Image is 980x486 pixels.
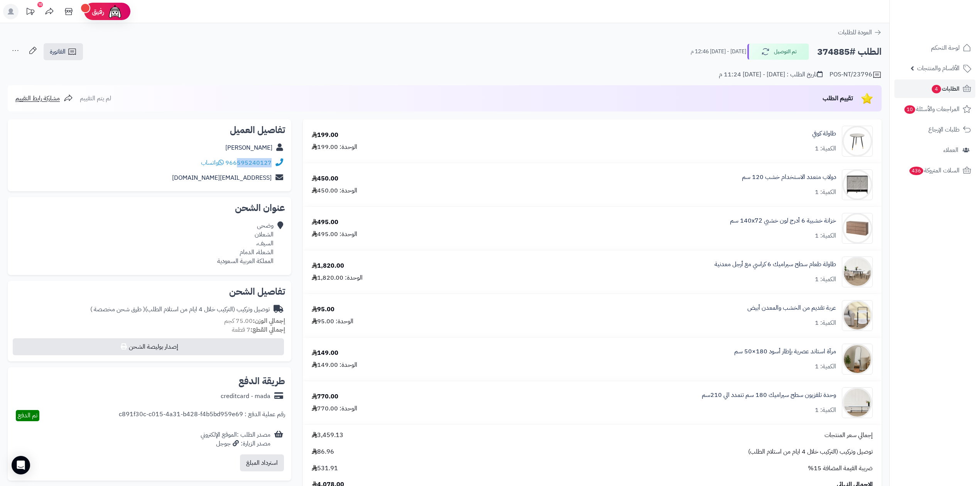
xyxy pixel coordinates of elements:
[312,273,363,282] div: الوحدة: 1,820.00
[815,188,836,197] div: الكمية: 1
[928,13,973,29] img: logo-2.png
[312,186,357,195] div: الوحدة: 450.00
[702,391,836,400] a: وحدة تلفزيون سطح سيراميك 180 سم تتمدد الي 210سم
[250,325,285,334] strong: إجمالي القطع:
[232,325,285,334] small: 7 قطعة
[894,39,975,57] a: لوحة التحكم
[312,404,357,413] div: الوحدة: 770.00
[894,79,975,98] a: الطلبات4
[825,431,873,440] span: إجمالي سعر المنتجات
[224,316,285,326] small: 75.00 كجم
[931,42,960,53] span: لوحة التحكم
[44,43,83,60] a: الفاتورة
[14,287,285,296] h2: تفاصيل الشحن
[201,430,270,448] div: مصدر الطلب :الموقع الإلكتروني
[747,304,836,312] a: عربة تقديم من الخشب والمعدن أبيض
[894,161,975,180] a: السلات المتروكة436
[742,173,836,182] a: دولاب متعدد الاستخدام خشب 120 سم
[107,4,123,19] img: ai-face.png
[815,406,836,415] div: الكمية: 1
[842,126,872,157] img: 1683201823-110104010058-90x90.png
[838,28,872,37] span: العودة للطلبات
[225,143,272,152] a: [PERSON_NAME]
[253,316,285,326] strong: إجمالي الوزن:
[917,63,960,74] span: الأقسام والمنتجات
[312,174,338,183] div: 450.00
[931,84,941,94] span: 4
[312,392,338,401] div: 770.00
[815,231,836,240] div: الكمية: 1
[894,100,975,118] a: المراجعات والأسئلة10
[928,124,960,135] span: طلبات الإرجاع
[201,439,270,448] div: مصدر الزيارة: جوجل
[18,411,37,420] span: تم الدفع
[312,447,334,456] span: 86.96
[90,305,270,314] div: توصيل وتركيب (التركيب خلال 4 ايام من استلام الطلب)
[904,104,960,115] span: المراجعات والأسئلة
[312,230,357,239] div: الوحدة: 495.00
[80,94,111,103] span: لم يتم التقييم
[815,144,836,153] div: الكمية: 1
[931,83,960,94] span: الطلبات
[119,410,285,421] div: رقم عملية الدفع : c891f30c-c015-4a31-b428-f4b5bd959e69
[815,362,836,371] div: الكمية: 1
[13,338,284,355] button: إصدار بوليصة الشحن
[90,305,145,314] span: ( طرق شحن مخصصة )
[748,447,873,456] span: توصيل وتركيب (التركيب خلال 4 ايام من استلام الطلب)
[808,464,873,473] span: ضريبة القيمة المضافة 15%
[842,256,872,287] img: 1751805926-1-90x90.jpg
[817,44,882,60] h2: الطلب #374885
[312,262,344,270] div: 1,820.00
[92,7,104,16] span: رفيق
[50,47,66,56] span: الفاتورة
[312,464,338,473] span: 531.91
[830,70,882,79] div: POS-NT/23796
[15,94,60,103] span: مشاركة رابط التقييم
[823,94,853,103] span: تقييم الطلب
[225,158,272,167] a: 966595240127
[815,319,836,327] div: الكمية: 1
[812,129,836,138] a: طاولة كوفي
[715,260,836,269] a: طاولة طعام سطح سيراميك 6 كراسي مع أرجل معدنية
[312,143,357,152] div: الوحدة: 199.00
[14,125,285,135] h2: تفاصيل العميل
[201,158,224,167] a: واتساب
[904,105,916,114] span: 10
[815,275,836,284] div: الكمية: 1
[312,218,338,227] div: 495.00
[894,141,975,159] a: العملاء
[734,347,836,356] a: مرآة استاند عصرية بإطار أسود 180×50 سم
[730,216,836,225] a: خزانة خشبية 6 أدرج لون خشبي 140x72 سم
[943,145,958,155] span: العملاء
[14,203,285,213] h2: عنوان الشحن
[172,173,272,182] a: [EMAIL_ADDRESS][DOMAIN_NAME]
[909,166,924,175] span: 436
[312,349,338,358] div: 149.00
[312,361,357,370] div: الوحدة: 149.00
[12,456,30,474] div: Open Intercom Messenger
[842,169,872,200] img: 1696347178-1-90x90.jpg
[312,317,353,326] div: الوحدة: 95.00
[909,165,960,176] span: السلات المتروكة
[691,48,746,56] small: [DATE] - [DATE] 12:46 م
[312,131,338,140] div: 199.00
[747,44,809,60] button: تم التوصيل
[37,2,43,7] div: 10
[719,70,823,79] div: تاريخ الطلب : [DATE] - [DATE] 11:24 م
[838,28,882,37] a: العودة للطلبات
[894,120,975,139] a: طلبات الإرجاع
[238,376,285,386] h2: طريقة الدفع
[842,387,872,418] img: 1753948100-1-90x90.jpg
[217,221,274,265] div: وضحى الشعلان السيف، الشعلة، الدمام المملكة العربية السعودية
[842,344,872,375] img: 1753865142-1-90x90.jpg
[842,213,872,244] img: 1752058398-1(9)-90x90.jpg
[240,454,284,471] button: استرداد المبلغ
[15,94,73,103] a: مشاركة رابط التقييم
[20,4,40,21] a: تحديثات المنصة
[312,431,343,440] span: 3,459.13
[221,392,270,401] div: creditcard - mada
[312,305,335,314] div: 95.00
[842,300,872,331] img: 1752927492-1-90x90.jpg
